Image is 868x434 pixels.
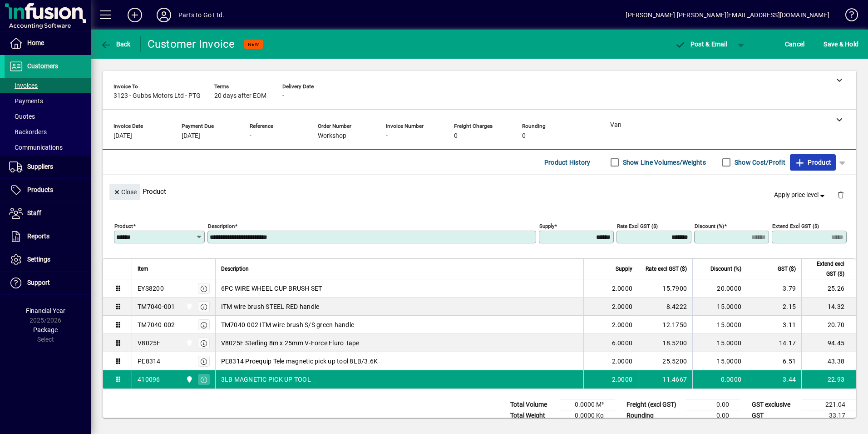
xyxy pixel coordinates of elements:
a: Staff [5,202,91,225]
app-page-header-button: Delete [830,191,852,199]
span: ITM wire brush STEEL RED handle [221,302,320,311]
div: Customer Invoice [148,37,235,51]
a: Knowledge Base [838,2,857,31]
div: 25.5200 [644,357,687,366]
span: Item [138,264,148,274]
mat-label: Discount (%) [695,223,724,229]
td: 43.38 [801,352,856,370]
mat-label: Product [114,223,133,229]
span: [DATE] [113,132,132,140]
button: Product [790,154,836,171]
span: 0 [454,132,458,140]
span: S [824,40,827,48]
div: PE8314 [138,357,161,366]
mat-label: Rate excl GST ($) [617,223,658,229]
button: Save & Hold [821,36,861,52]
button: Delete [830,184,852,206]
label: Show Cost/Profit [733,158,785,167]
span: Quotes [9,113,35,120]
td: 0.0000 M³ [560,399,615,410]
button: Product History [541,154,594,171]
span: Settings [27,256,50,263]
button: Back [98,36,133,52]
div: TM7040-002 [138,320,175,329]
span: Van [183,338,194,348]
span: Support [27,279,50,286]
span: Product History [544,155,591,170]
span: Financial Year [26,307,65,314]
span: NEW [248,41,259,47]
span: Home [27,39,44,46]
span: Van [183,302,194,312]
td: 15.0000 [692,352,747,370]
td: 25.26 [801,279,856,298]
span: Staff [27,209,41,217]
span: 2.0000 [612,375,633,384]
button: Cancel [783,36,807,52]
div: 410096 [138,375,160,384]
app-page-header-button: Close [107,187,143,196]
span: Products [27,186,53,193]
td: 15.0000 [692,298,747,316]
span: 6PC WIRE WHEEL CUP BRUSH SET [221,284,322,293]
a: Payments [5,93,91,109]
span: Backorders [9,128,47,136]
span: Customers [27,62,58,70]
span: 2.0000 [612,284,633,293]
span: Communications [9,144,63,151]
span: Cancel [785,37,805,51]
mat-label: Supply [539,223,554,229]
a: Support [5,272,91,294]
span: Apply price level [774,190,827,200]
span: 2.0000 [612,320,633,329]
span: Reports [27,232,49,240]
span: Extend excl GST ($) [807,259,844,279]
span: Discount (%) [710,264,741,274]
span: ost & Email [675,40,727,48]
span: Payments [9,97,43,105]
span: Back [100,40,131,48]
a: Quotes [5,109,91,124]
span: TM7040-002 ITM wire brush S/S green handle [221,320,355,329]
span: 3123 - Gubbs Motors Ltd - PTG [113,92,201,100]
td: 0.00 [686,399,740,410]
td: 2.15 [747,298,801,316]
button: Profile [149,7,178,23]
td: Rounding [622,410,686,421]
a: Backorders [5,124,91,140]
span: GST ($) [778,264,796,274]
a: Invoices [5,78,91,93]
span: Supply [616,264,632,274]
td: 20.0000 [692,279,747,298]
a: Products [5,179,91,202]
span: Van [183,320,194,330]
td: Total Volume [506,399,560,410]
a: Reports [5,225,91,248]
div: Product [103,175,856,208]
td: 0.00 [686,410,740,421]
div: 12.1750 [644,320,687,329]
span: - [250,132,252,140]
app-page-header-button: Back [91,36,141,52]
a: Suppliers [5,156,91,178]
span: 2.0000 [612,357,633,366]
td: Freight (excl GST) [622,399,686,410]
td: 33.17 [802,410,856,421]
div: 15.7900 [644,284,687,293]
span: 3LB MAGNETIC PICK UP TOOL [221,375,311,384]
td: GST [747,410,802,421]
div: [PERSON_NAME] [PERSON_NAME][EMAIL_ADDRESS][DOMAIN_NAME] [626,8,829,22]
a: Settings [5,248,91,271]
td: 14.32 [801,298,856,316]
span: 6.0000 [612,338,633,348]
span: 2.0000 [612,302,633,311]
span: Close [113,185,137,200]
td: GST exclusive [747,399,802,410]
td: 6.51 [747,352,801,370]
td: Total Weight [506,410,560,421]
span: 20 days after EOM [214,92,266,100]
div: TM7040-001 [138,302,175,311]
div: EYS8200 [138,284,164,293]
span: 0 [522,132,526,140]
button: Apply price level [770,187,830,203]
